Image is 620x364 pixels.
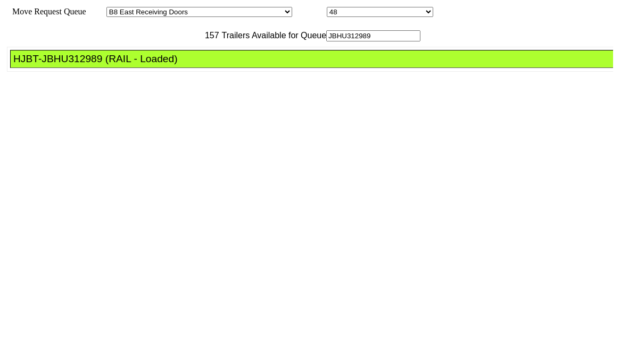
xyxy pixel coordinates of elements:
span: Trailers Available for Queue [219,31,327,40]
span: Location [294,7,325,16]
span: 157 [200,31,219,40]
div: HJBT-JBHU312989 (RAIL - Loaded) [13,53,619,65]
span: Area [88,7,104,16]
span: Move Request Queue [7,7,86,16]
input: Filter Available Trailers [326,30,420,41]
